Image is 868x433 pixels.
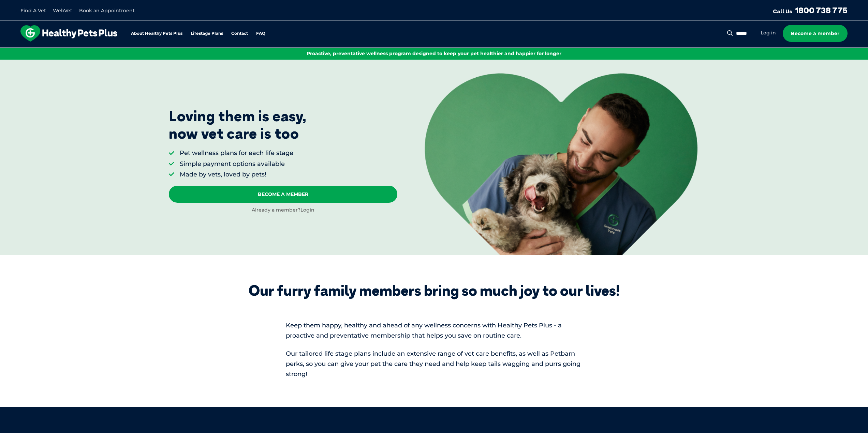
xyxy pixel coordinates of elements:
[286,322,562,339] span: Keep them happy, healthy and ahead of any wellness concerns with Healthy Pets Plus - a proactive ...
[131,31,182,36] a: About Healthy Pets Plus
[249,282,619,299] div: Our furry family members bring so much joy to our lives!
[20,7,46,14] a: Find A Vet
[191,31,223,36] a: Lifestage Plans
[761,30,776,36] a: Log in
[286,350,580,378] span: Our tailored life stage plans include an extensive range of vet care benefits, as well as Petbarn...
[169,108,307,142] p: Loving them is easy, now vet care is too
[783,25,848,42] a: Become a member
[180,149,293,157] li: Pet wellness plans for each life stage
[169,186,397,203] a: Become A Member
[180,170,293,179] li: Made by vets, loved by pets!
[773,5,848,15] a: Call Us1800 738 775
[307,50,561,57] span: Proactive, preventative wellness program designed to keep your pet healthier and happier for longer
[300,207,314,213] a: Login
[773,8,792,15] span: Call Us
[53,7,72,14] a: WebVet
[425,73,697,254] img: <p>Loving them is easy, <br /> now vet care is too</p>
[20,25,117,42] img: hpp-logo
[726,30,734,36] button: Search
[231,31,248,36] a: Contact
[79,7,135,14] a: Book an Appointment
[256,31,265,36] a: FAQ
[169,207,397,214] div: Already a member?
[180,160,293,168] li: Simple payment options available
